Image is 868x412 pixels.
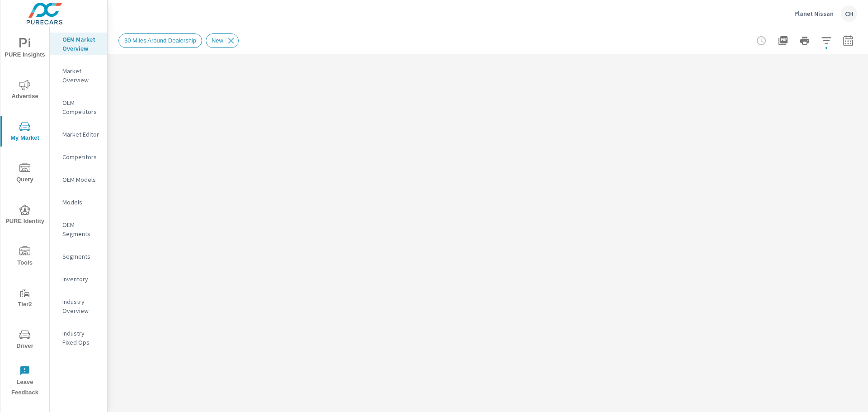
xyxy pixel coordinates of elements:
[0,27,49,402] div: nav menu
[50,250,107,263] div: Segments
[774,32,792,50] button: "Export Report to PDF"
[62,220,100,238] p: OEM Segments
[62,66,100,85] p: Market Overview
[206,33,239,48] div: New
[62,130,100,139] p: Market Editor
[3,121,47,143] span: My Market
[50,195,107,209] div: Models
[50,33,107,55] div: OEM Market Overview
[3,246,47,268] span: Tools
[62,329,100,347] p: Industry Fixed Ops
[50,64,107,87] div: Market Overview
[50,96,107,118] div: OEM Competitors
[3,365,47,398] span: Leave Feedback
[62,152,100,161] p: Competitors
[62,35,100,53] p: OEM Market Overview
[50,173,107,186] div: OEM Models
[50,128,107,141] div: Market Editor
[206,37,229,44] span: New
[3,329,47,351] span: Driver
[62,275,100,284] p: Inventory
[794,9,834,18] p: Planet Nissan
[50,150,107,164] div: Competitors
[50,218,107,241] div: OEM Segments
[50,272,107,286] div: Inventory
[3,163,47,185] span: Query
[50,295,107,317] div: Industry Overview
[62,252,100,261] p: Segments
[62,198,100,207] p: Models
[62,98,100,116] p: OEM Competitors
[3,80,47,102] span: Advertise
[839,32,857,50] button: Select Date Range
[796,32,814,50] button: Print Report
[3,288,47,310] span: Tier2
[3,204,47,227] span: PURE Identity
[3,38,47,60] span: PURE Insights
[62,297,100,315] p: Industry Overview
[119,37,202,44] span: 30 Miles Around Dealership
[62,175,100,184] p: OEM Models
[50,327,107,349] div: Industry Fixed Ops
[841,5,857,22] div: CH
[817,32,835,50] button: Apply Filters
